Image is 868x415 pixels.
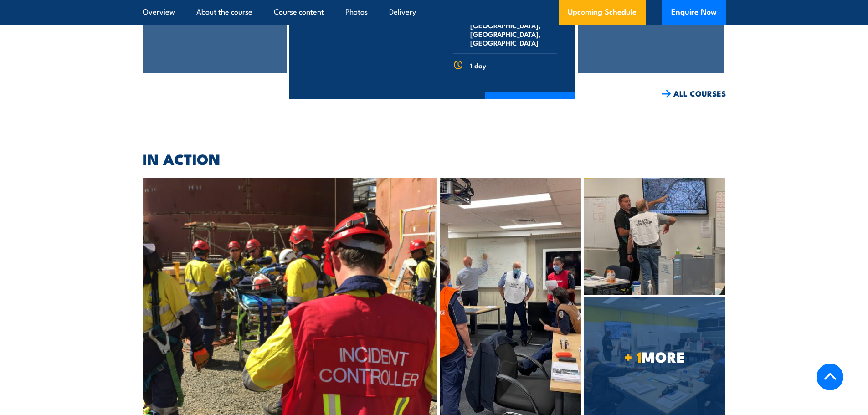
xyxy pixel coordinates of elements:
[470,61,486,70] span: 1 day
[584,350,725,363] span: MORE
[485,92,575,116] a: COURSE DETAILS
[143,152,726,165] h2: IN ACTION
[584,178,725,295] img: Awareness of the Australasian Inter-service Incident Management System (AIIMS)
[624,345,642,368] strong: + 1
[440,178,581,415] img: Awareness of the Australasian Inter-service Incident Management System (AIIMS)
[584,297,725,415] a: + 1MORE
[143,178,437,415] img: Awareness of the Australasian Inter-service Incident Management System (AIIMS)
[662,88,726,99] a: ALL COURSES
